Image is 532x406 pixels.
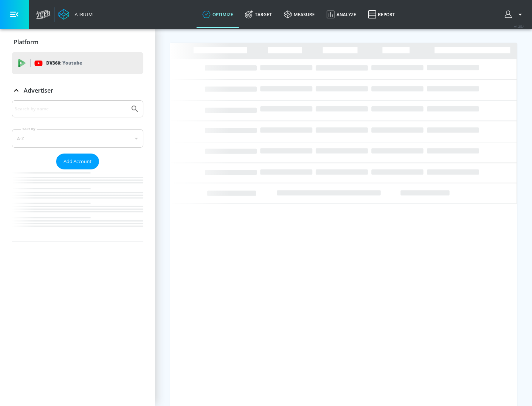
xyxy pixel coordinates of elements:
a: Report [362,1,401,28]
div: A-Z [12,129,143,148]
p: Platform [14,38,38,46]
a: Atrium [58,9,93,20]
p: DV360: [46,59,82,67]
p: Youtube [62,59,82,67]
a: optimize [197,1,239,28]
div: Platform [12,32,143,52]
span: v 4.25.4 [514,24,525,28]
div: Advertiser [12,80,143,101]
input: Search by name [15,104,127,114]
div: Advertiser [12,100,143,241]
a: measure [278,1,321,28]
label: Sort By [21,127,37,131]
div: Atrium [72,11,93,18]
a: Analyze [321,1,362,28]
p: Advertiser [24,86,53,94]
button: Add Account [56,154,99,169]
a: Target [239,1,278,28]
div: DV360: Youtube [12,52,143,74]
nav: list of Advertiser [12,169,143,241]
span: Add Account [64,157,92,166]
